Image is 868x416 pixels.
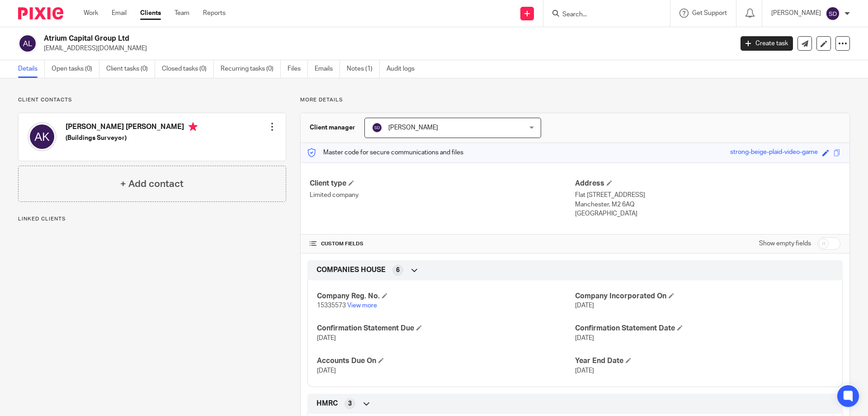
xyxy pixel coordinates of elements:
[288,60,308,78] a: Files
[771,9,821,18] p: [PERSON_NAME]
[84,9,98,18] a: Work
[310,240,575,248] h4: CUSTOM FIELDS
[52,60,99,78] a: Open tasks (0)
[317,368,336,374] span: [DATE]
[162,60,214,78] a: Closed tasks (0)
[561,11,643,19] input: Search
[575,209,840,218] p: [GEOGRAPHIC_DATA]
[575,324,833,333] h4: Confirmation Statement Date
[106,60,155,78] a: Client tasks (0)
[372,122,382,133] img: svg%3E
[348,399,352,408] span: 3
[317,302,346,309] span: 15335573
[575,356,833,366] h4: Year End Date
[741,36,793,51] a: Create task
[396,266,400,275] span: 6
[347,60,380,78] a: Notes (1)
[140,9,161,18] a: Clients
[316,399,338,408] span: HMRC
[18,34,37,53] img: svg%3E
[317,292,575,301] h4: Company Reg. No.
[44,34,590,43] h2: Atrium Capital Group Ltd
[120,177,184,191] h4: + Add contact
[66,122,198,134] h4: [PERSON_NAME] [PERSON_NAME]
[112,9,127,18] a: Email
[300,96,850,104] p: More details
[388,124,438,131] span: [PERSON_NAME]
[310,123,355,132] h3: Client manager
[575,292,833,301] h4: Company Incorporated On
[44,44,727,53] p: [EMAIL_ADDRESS][DOMAIN_NAME]
[575,302,594,309] span: [DATE]
[18,96,286,104] p: Client contacts
[18,60,45,78] a: Details
[575,368,594,374] span: [DATE]
[310,179,575,188] h4: Client type
[575,179,840,188] h4: Address
[189,122,198,131] i: Primary
[203,9,226,18] a: Reports
[175,9,189,18] a: Team
[18,215,286,223] p: Linked clients
[575,191,840,200] p: Flat [STREET_ADDRESS]
[317,356,575,366] h4: Accounts Due On
[28,122,57,151] img: svg%3E
[347,302,377,309] a: View more
[315,60,340,78] a: Emails
[575,200,840,209] p: Manchester, M2 6AQ
[316,265,386,275] span: COMPANIES HOUSE
[317,324,575,333] h4: Confirmation Statement Due
[759,239,811,248] label: Show empty fields
[387,60,421,78] a: Audit logs
[826,6,840,21] img: svg%3E
[317,335,336,341] span: [DATE]
[310,191,575,200] p: Limited company
[730,148,818,158] div: strong-beige-plaid-video-game
[66,134,198,143] h5: (Buildings Surveyor)
[575,335,594,341] span: [DATE]
[307,148,463,157] p: Master code for secure communications and files
[221,60,281,78] a: Recurring tasks (0)
[18,7,63,19] img: Pixie
[692,10,727,16] span: Get Support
